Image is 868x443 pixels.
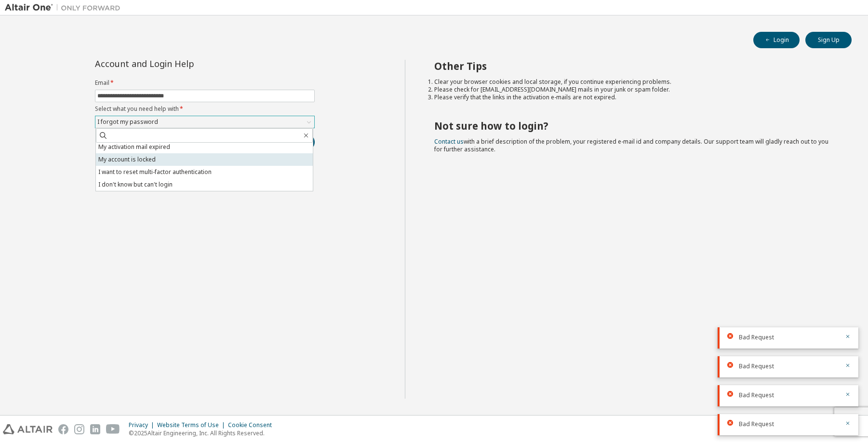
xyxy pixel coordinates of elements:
div: Account and Login Help [95,60,271,67]
span: with a brief description of the problem, your registered e-mail id and company details. Our suppo... [434,137,828,153]
label: Select what you need help with [95,105,315,113]
div: Website Terms of Use [157,421,228,429]
img: youtube.svg [106,424,120,434]
div: I forgot my password [95,116,314,128]
span: Bad Request [739,334,774,341]
button: Sign Up [805,32,852,48]
img: Altair One [5,3,125,13]
div: Cookie Consent [228,421,278,429]
img: altair_logo.svg [3,424,53,434]
div: Privacy [129,421,157,429]
span: Bad Request [739,362,774,370]
span: Bad Request [739,391,774,399]
span: Bad Request [739,420,774,428]
li: Please check for [EMAIL_ADDRESS][DOMAIN_NAME] mails in your junk or spam folder. [434,86,834,94]
h2: Other Tips [434,60,834,72]
img: facebook.svg [58,424,68,434]
h2: Not sure how to login? [434,120,834,132]
li: Please verify that the links in the activation e-mails are not expired. [434,94,834,101]
label: Email [95,79,315,87]
p: © 2025 Altair Engineering, Inc. All Rights Reserved. [129,429,278,437]
button: Login [753,32,800,48]
img: instagram.svg [74,424,84,434]
div: I forgot my password [96,117,160,127]
li: My activation mail expired [96,141,313,153]
img: linkedin.svg [90,424,100,434]
li: Clear your browser cookies and local storage, if you continue experiencing problems. [434,78,834,86]
a: Contact us [434,137,464,146]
